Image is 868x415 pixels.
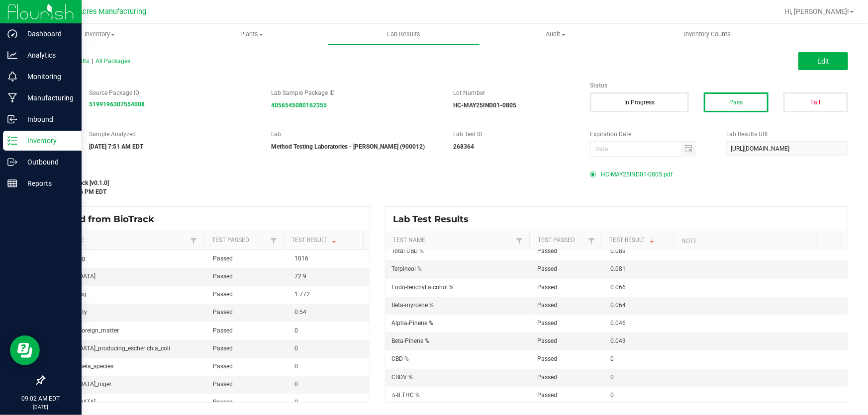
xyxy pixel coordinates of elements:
inline-svg: Dashboard [7,29,17,39]
span: Passed [538,355,558,362]
span: 0 [294,381,298,388]
span: Passed [538,374,558,381]
span: [MEDICAL_DATA]_producing_escherichia_coli [50,345,170,352]
p: Monitoring [17,71,77,83]
span: HC-MAY25IND01-0805.pdf [601,167,673,182]
span: Passed [213,255,233,262]
span: 0 [294,327,298,334]
label: Source Package ID [89,88,256,97]
a: 5199196307554008 [89,101,145,108]
inline-svg: Outbound [7,157,17,167]
span: Lab Results [374,30,434,39]
a: Test ResultSortable [291,237,360,245]
span: 0 [610,374,614,381]
span: Inventory Counts [671,30,745,39]
inline-svg: Reports [7,178,17,188]
a: Inventory Counts [632,24,783,45]
inline-svg: Analytics [7,50,17,60]
strong: Method Testing Laboratories - [PERSON_NAME] (900012) [271,143,425,150]
inline-svg: Inventory [7,136,17,146]
span: All Packages [96,58,130,65]
span: Passed [538,302,558,309]
button: Fail [783,92,848,112]
span: 0.089 [610,248,626,254]
span: Passed [213,273,233,280]
p: Reports [17,177,77,189]
span: 72.9 [294,273,306,280]
span: Green Acres Manufacturing [57,7,146,16]
span: Inventory [24,30,175,39]
a: Inventory [24,24,176,45]
span: Terpineol % [391,265,422,272]
label: Lab Results URL [726,130,848,139]
label: Last Modified [44,167,575,176]
label: Status [590,81,848,90]
span: Passed [213,363,233,370]
span: Synced from BioTrack [52,214,162,225]
span: Hi, [PERSON_NAME]! [784,7,849,15]
strong: HC-MAY25IND01-0805 [453,102,516,109]
p: 09:02 AM EDT [4,394,77,403]
span: 0.54 [294,309,306,316]
inline-svg: Manufacturing [7,93,17,103]
button: In Progress [590,92,689,112]
form-radio-button: Primary COA [590,171,596,177]
span: Alpha-Pinene % [391,320,433,327]
span: Passed [213,345,233,352]
label: Lab Sample Package ID [271,88,438,97]
span: Beta-myrcene % [391,302,434,309]
inline-svg: Monitoring [7,72,17,82]
a: Filter [268,235,280,247]
a: Test PassedSortable [212,237,268,245]
label: Expiration Date [590,130,711,139]
span: Sortable [330,237,338,245]
span: Edit [817,57,829,65]
span: 0 [610,392,614,399]
span: 1016 [294,255,308,262]
span: | [92,58,93,65]
inline-svg: Inbound [7,114,17,124]
span: Δ-8 THC % [391,392,420,399]
span: CBD % [391,355,409,362]
span: Beta-Pinene % [391,337,429,344]
th: Note [674,232,817,250]
span: 0.081 [610,265,626,272]
p: Manufacturing [17,92,77,104]
span: 0 [294,363,298,370]
span: Passed [538,392,558,399]
span: Passed [538,337,558,344]
span: 0.066 [610,284,626,291]
p: Outbound [17,156,77,168]
span: 0 [294,399,298,406]
span: Passed [213,291,233,298]
span: Sortable [648,237,656,245]
span: 0.064 [610,302,626,309]
a: Lab Results [328,24,480,45]
label: Lab Test ID [453,130,575,139]
a: Audit [480,24,631,45]
span: Passed [538,248,558,254]
strong: 268364 [453,143,474,150]
span: 0.046 [610,320,626,327]
span: Passed [213,381,233,388]
a: Filter [188,235,199,247]
button: Edit [798,52,848,70]
strong: [DATE] 7:51 AM EDT [89,143,143,150]
span: Plants [176,30,327,39]
span: 0.043 [610,337,626,344]
a: Test PassedSortable [538,237,585,245]
p: Dashboard [17,28,77,40]
a: Filter [513,235,525,247]
span: 0 [294,345,298,352]
a: Test NameSortable [393,237,514,245]
span: Passed [213,327,233,334]
span: Audit [480,30,631,39]
span: Passed [538,320,558,327]
p: Analytics [17,49,77,61]
span: Total CBD % [391,248,424,254]
p: Inventory [17,135,77,147]
a: Test NameSortable [52,237,188,245]
span: Lab Test Results [393,214,476,225]
p: Inbound [17,113,77,125]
